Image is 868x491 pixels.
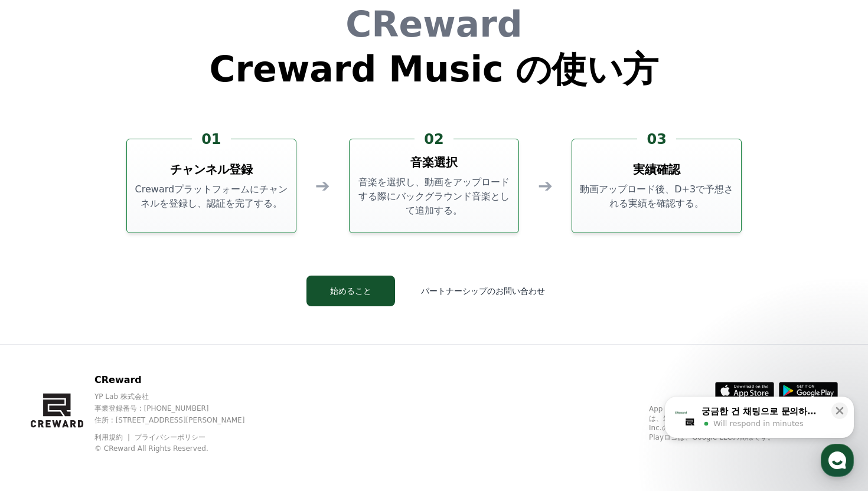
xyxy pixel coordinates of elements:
[315,175,330,197] div: ➔
[94,373,265,387] p: CReward
[30,392,51,401] span: Home
[192,130,230,149] div: 01
[415,130,453,149] div: 02
[132,182,291,211] p: Crewardプラットフォームにチャンネルを登録し、認証を完了する。
[210,6,659,42] h1: CReward
[4,374,78,404] a: Home
[649,404,838,442] p: App Store、iCloud、iCloud Drive、およびiTunes Storeは、米国およびその他の国や地域で登録されているApple Inc.のサービスマークです。Google P...
[94,392,265,401] p: YP Lab 株式会社
[98,392,133,402] span: Messages
[78,374,152,404] a: Messages
[354,175,514,218] p: 音楽を選択し、動画をアップロードする際にバックグラウンド音楽として追加する。
[152,374,227,404] a: Settings
[538,175,553,197] div: ➔
[175,392,204,401] span: Settings
[94,415,265,425] p: 住所 : [STREET_ADDRESS][PERSON_NAME]
[94,433,132,441] a: 利用規約
[577,182,736,211] p: 動画アップロード後、D+3で予想される実績を確認する。
[94,404,265,413] p: 事業登録番号 : [PHONE_NUMBER]
[170,161,253,178] h3: チャンネル登録
[633,161,680,178] h3: 実績確認
[210,51,659,87] h1: Creward Music の使い方
[410,154,458,171] h3: 音楽選択
[637,130,676,149] div: 03
[135,433,205,441] a: プライバシーポリシー
[404,276,562,306] button: パートナーシップのお問い合わせ
[306,276,395,306] button: 始めること
[94,444,265,453] p: © CReward All Rights Reserved.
